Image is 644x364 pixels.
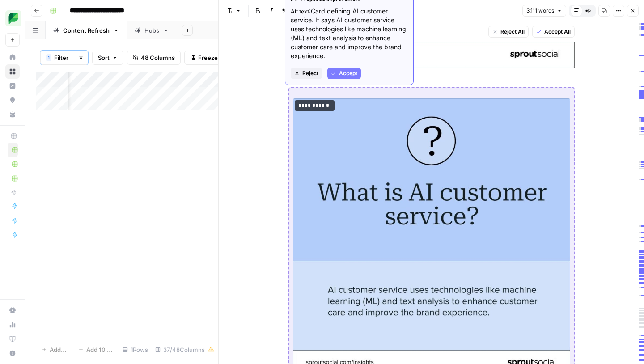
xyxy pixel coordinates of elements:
[127,51,181,65] button: 48 Columns
[339,69,357,77] span: Accept
[50,345,68,354] span: Add Row
[5,79,20,93] a: Insights
[5,50,20,64] a: Home
[488,26,529,38] button: Reject All
[36,343,73,357] button: Add Row
[5,64,20,79] a: Browse
[544,28,571,36] span: Accept All
[5,107,20,122] a: Your Data
[5,303,20,317] a: Settings
[5,7,20,30] button: Workspace: SproutSocial
[526,7,554,15] span: 3,111 words
[291,8,309,15] span: Alt text
[54,53,68,62] span: Filter
[73,343,119,357] button: Add 10 Rows
[532,26,575,38] button: Accept All
[86,345,114,354] span: Add 10 Rows
[63,26,110,35] div: Content Refresh
[127,21,177,39] a: Hubs
[92,51,123,65] button: Sort
[500,28,525,36] span: Reject All
[5,346,20,360] button: Help + Support
[327,68,361,79] button: Accept
[40,51,74,65] button: 1Filter
[98,53,110,62] span: Sort
[46,21,127,39] a: Content Refresh
[291,7,408,60] li: : Card defining AI customer service. It says AI customer service uses technologies like machine l...
[302,69,318,77] span: Reject
[144,26,159,35] div: Hubs
[47,54,50,61] span: 1
[184,51,250,65] button: Freeze Columns
[141,53,175,62] span: 48 Columns
[522,5,566,17] button: 3,111 words
[152,343,218,357] div: 37/48 Columns
[5,93,20,107] a: Opportunities
[5,332,20,346] a: Learning Hub
[119,343,152,357] div: 1 Rows
[5,317,20,332] a: Usage
[198,53,244,62] span: Freeze Columns
[291,68,322,79] button: Reject
[5,10,21,26] img: SproutSocial Logo
[46,54,51,61] div: 1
